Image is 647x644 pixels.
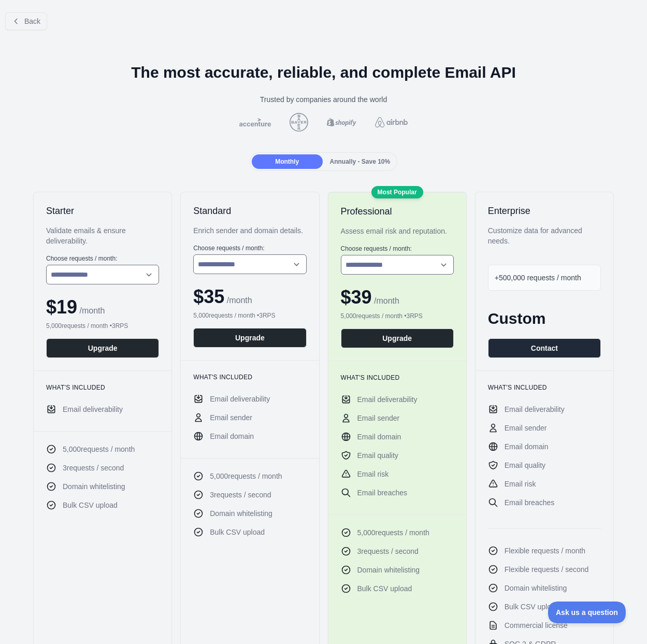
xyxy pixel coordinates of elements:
[357,394,418,405] span: Email deliverability
[357,432,401,442] span: Email domain
[357,413,400,423] span: Email sender
[63,404,123,414] span: Email deliverability
[46,383,159,392] h3: What's included
[548,602,626,623] iframe: Toggle Customer Support
[210,412,252,423] span: Email sender
[488,383,601,392] h3: What's included
[505,423,547,433] span: Email sender
[210,394,270,404] span: Email deliverability
[505,404,565,414] span: Email deliverability
[210,431,254,441] span: Email domain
